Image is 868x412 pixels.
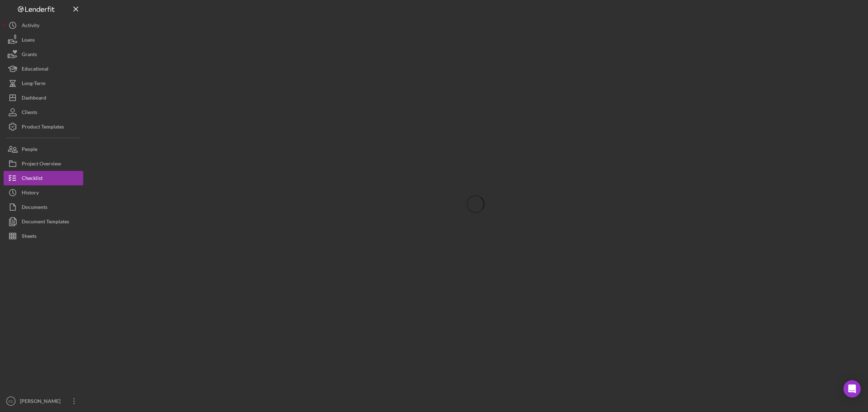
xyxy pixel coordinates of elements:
[4,91,83,105] button: Dashboard
[22,171,43,187] div: Checklist
[4,185,83,200] button: History
[22,105,37,121] div: Clients
[4,229,83,243] button: Sheets
[22,91,46,107] div: Dashboard
[8,399,13,403] text: CC
[22,185,39,202] div: History
[4,142,83,156] button: People
[4,76,83,91] button: Long-Term
[22,18,39,34] div: Activity
[843,380,861,398] div: Open Intercom Messenger
[22,33,35,49] div: Loans
[22,119,64,136] div: Product Templates
[22,62,48,78] div: Educational
[4,47,83,62] button: Grants
[4,105,83,119] button: Clients
[22,47,37,63] div: Grants
[4,62,83,76] button: Educational
[22,229,37,245] div: Sheets
[22,156,61,173] div: Project Overview
[18,394,65,410] div: [PERSON_NAME]
[4,214,83,229] button: Document Templates
[22,200,47,216] div: Documents
[22,76,46,92] div: Long-Term
[4,200,83,214] button: Documents
[22,214,69,231] div: Document Templates
[4,171,83,185] button: Checklist
[4,119,83,134] button: Product Templates
[22,142,37,158] div: People
[4,156,83,171] button: Project Overview
[4,33,83,47] button: Loans
[4,18,83,33] button: Activity
[4,394,83,408] button: CC[PERSON_NAME]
